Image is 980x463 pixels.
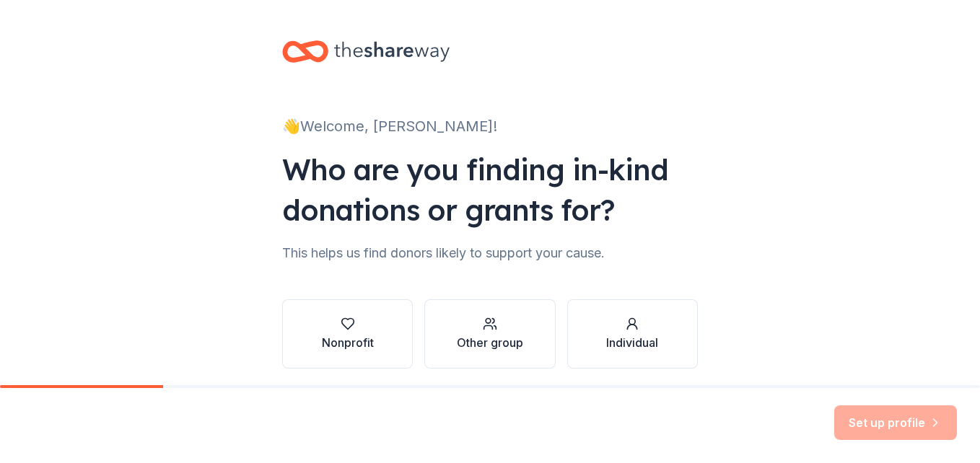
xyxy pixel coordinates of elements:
[606,334,658,351] div: Individual
[424,299,555,369] button: Other group
[282,242,698,265] div: This helps us find donors likely to support your cause.
[282,299,413,369] button: Nonprofit
[457,334,523,351] div: Other group
[282,115,698,138] div: 👋 Welcome, [PERSON_NAME]!
[567,299,698,369] button: Individual
[282,149,698,230] div: Who are you finding in-kind donations or grants for?
[322,334,374,351] div: Nonprofit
